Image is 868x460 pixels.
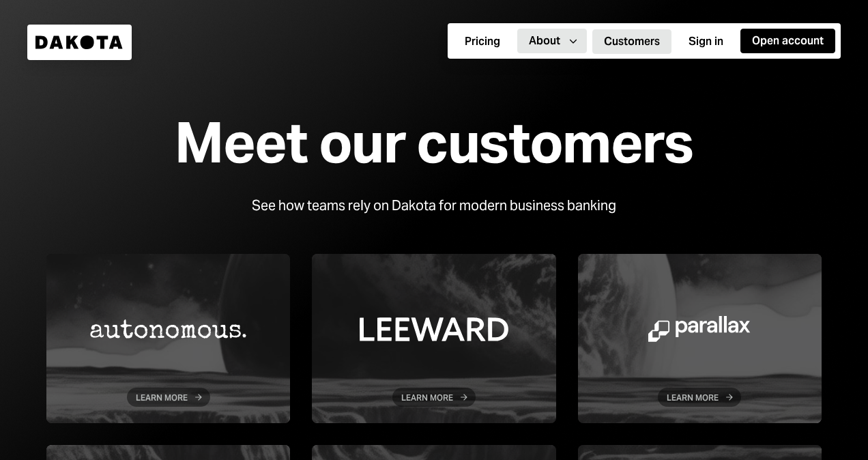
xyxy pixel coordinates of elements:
[529,33,560,48] div: About
[453,29,512,54] button: Pricing
[517,29,587,53] button: About
[592,29,671,54] button: Customers
[677,28,735,55] a: Sign in
[453,28,512,55] a: Pricing
[175,112,693,173] div: Meet our customers
[252,195,616,216] div: See how teams rely on Dakota for modern business banking
[592,28,671,55] a: Customers
[740,29,835,53] button: Open account
[677,29,735,54] button: Sign in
